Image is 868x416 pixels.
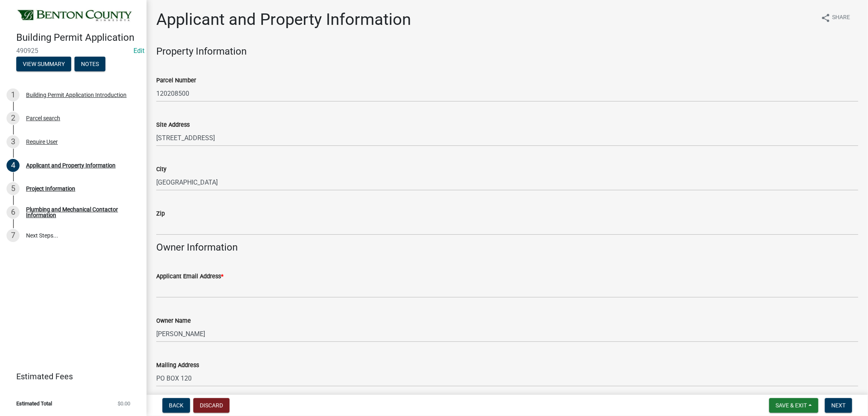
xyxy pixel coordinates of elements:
div: 2 [7,112,20,125]
label: Mailing Address [156,363,199,368]
img: Benton County, Minnesota [16,9,133,23]
button: Save & Exit [769,398,818,413]
span: Back [169,402,184,409]
div: 5 [7,182,20,195]
div: 6 [7,206,20,219]
button: shareShare [814,10,857,26]
div: 7 [7,229,20,242]
h1: Applicant and Property Information [156,10,411,29]
span: $0.00 [118,401,130,406]
div: Parcel search [26,115,60,121]
div: Building Permit Application Introduction [26,92,127,98]
wm-modal-confirm: Notes [74,61,105,68]
div: 4 [7,159,20,172]
h4: Property Information [156,46,858,57]
button: Notes [74,57,105,71]
label: City [156,167,166,172]
div: Require User [26,139,58,145]
button: Next [825,398,852,413]
div: Plumbing and Mechanical Contactor Information [26,207,133,218]
span: Next [831,402,846,409]
button: Discard [193,398,230,413]
div: Project Information [26,186,75,191]
label: Site Address [156,122,190,128]
label: Applicant Email Address [156,274,223,280]
label: Zip [156,211,165,217]
wm-modal-confirm: Summary [16,61,71,68]
span: Share [832,13,850,23]
label: Owner Name [156,318,191,324]
span: Estimated Total [16,401,52,406]
i: share [821,13,831,23]
span: Save & Exit [776,402,807,409]
button: Back [162,398,190,413]
label: Parcel Number [156,78,196,84]
button: View Summary [16,57,71,71]
a: Estimated Fees [7,368,133,385]
wm-modal-confirm: Edit Application Number [133,47,144,55]
h4: Owner Information [156,242,858,253]
div: Applicant and Property Information [26,163,116,168]
span: 490925 [16,47,130,55]
a: Edit [133,47,144,55]
div: 3 [7,135,20,148]
h4: Building Permit Application [16,32,140,44]
div: 1 [7,88,20,101]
